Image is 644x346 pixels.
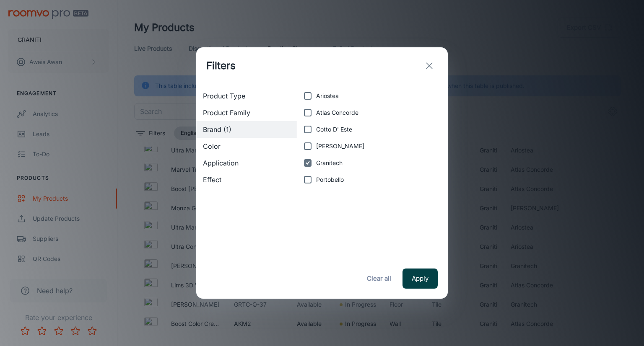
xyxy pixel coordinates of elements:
[203,108,290,118] span: Product Family
[421,57,438,74] button: exit
[316,158,343,168] span: Granitech
[196,121,297,138] div: Brand (1)
[316,125,352,134] span: Cotto D' Este
[203,141,290,151] span: Color
[316,175,344,184] span: Portobello
[196,171,297,188] div: Effect
[316,91,339,101] span: Ariostea
[196,88,297,104] div: Product Type
[196,138,297,155] div: Color
[203,158,290,168] span: Application
[203,175,290,185] span: Effect
[203,91,290,101] span: Product Type
[316,108,358,117] span: Atlas Concorde
[196,104,297,121] div: Product Family
[402,269,438,289] button: Apply
[362,269,396,289] button: Clear all
[206,58,236,73] h1: Filters
[203,124,290,134] span: Brand (1)
[196,155,297,171] div: Application
[316,142,364,151] span: [PERSON_NAME]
